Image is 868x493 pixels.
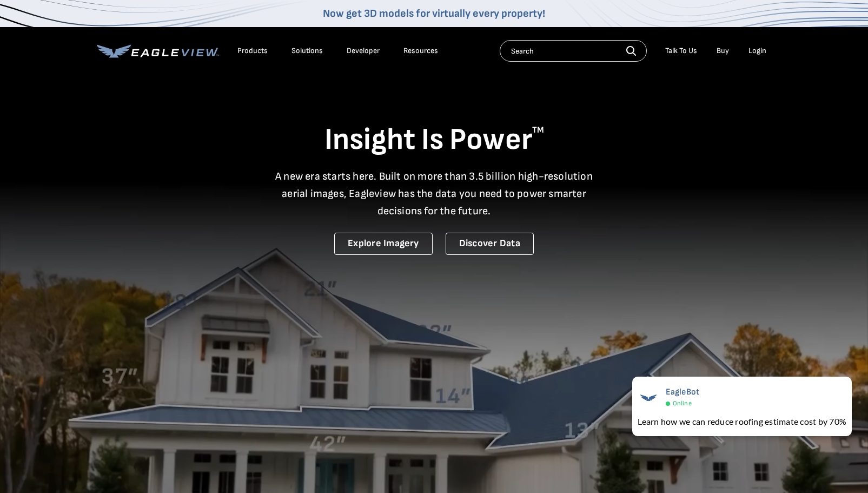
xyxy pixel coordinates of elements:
[638,387,659,409] img: EagleBot
[291,46,323,56] div: Solutions
[638,415,846,428] div: Learn how we can reduce roofing estimate cost by 70%
[665,46,697,56] div: Talk To Us
[446,233,534,255] a: Discover Data
[403,46,438,56] div: Resources
[347,46,380,56] a: Developer
[269,168,600,220] p: A new era starts here. Built on more than 3.5 billion high-resolution aerial images, Eagleview ha...
[237,46,268,56] div: Products
[97,121,772,159] h1: Insight Is Power
[323,7,545,20] a: Now get 3D models for virtually every property!
[666,387,700,397] span: EagleBot
[334,233,433,255] a: Explore Imagery
[717,46,729,56] a: Buy
[532,125,544,135] sup: TM
[500,40,647,62] input: Search
[673,399,692,407] span: Online
[748,46,766,56] div: Login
